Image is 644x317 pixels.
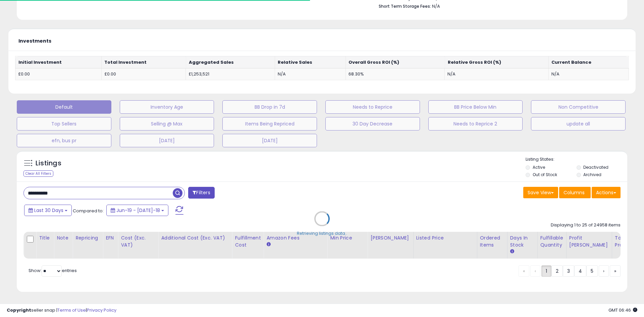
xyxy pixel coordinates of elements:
th: Aggregated Sales [186,56,275,68]
td: 68.30% [345,68,444,80]
th: Total Investment [101,56,185,68]
th: Current Balance [548,56,629,68]
button: Needs to Reprice 2 [428,117,523,130]
button: [DATE] [222,134,317,147]
button: Non Competitive [531,100,626,114]
th: Initial Investment [15,56,102,68]
button: Top Sellers [17,117,111,130]
th: Relative Gross ROI (%) [445,56,549,68]
td: £1,253,521 [186,68,275,80]
button: update all [531,117,626,130]
button: Default [17,100,111,114]
div: Retrieving listings data.. [297,230,347,236]
button: Needs to Reprice [325,100,420,114]
td: £0.00 [15,68,102,80]
button: [DATE] [120,134,214,147]
button: 30 Day Decrease [325,117,420,130]
a: Terms of Use [57,307,86,313]
div: seller snap | | [7,307,116,314]
span: N/A [432,3,440,9]
button: Selling @ Max [120,117,214,130]
td: £0.00 [101,68,185,80]
button: BB Price Below Min [428,100,523,114]
button: efn, bus pr [17,134,111,147]
button: Items Being Repriced [222,117,317,130]
a: Privacy Policy [87,307,116,313]
h5: Investments [18,39,51,44]
span: 2025-08-18 06:46 GMT [608,307,637,313]
td: N/A [445,68,549,80]
b: Short Term Storage Fees: [379,3,431,9]
th: Relative Sales [275,56,345,68]
td: N/A [275,68,345,80]
strong: Copyright [7,307,31,313]
th: Overall Gross ROI (%) [345,56,444,68]
button: Inventory Age [120,100,214,114]
td: N/A [548,68,629,80]
button: BB Drop in 7d [222,100,317,114]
